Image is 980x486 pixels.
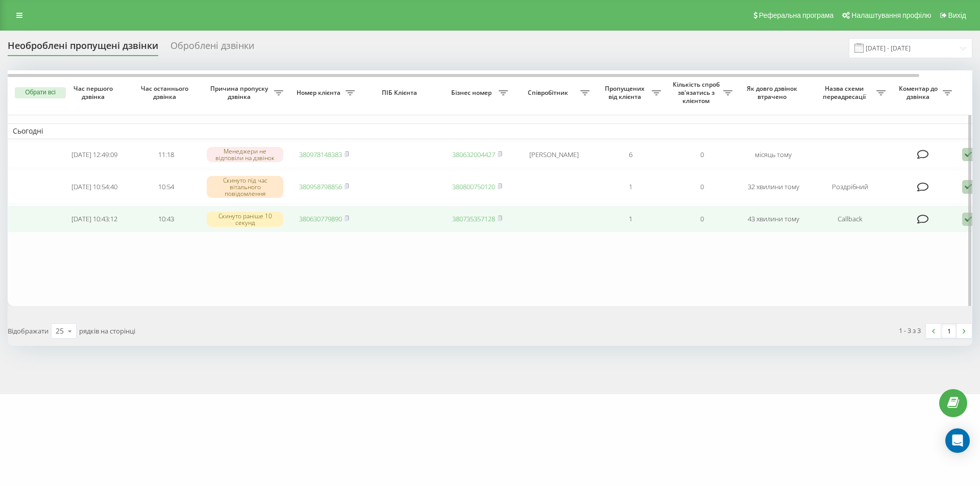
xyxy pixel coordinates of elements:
[600,85,652,100] span: Пропущених від клієнта
[948,11,966,19] span: Вихід
[130,206,202,233] td: 10:43
[67,85,122,100] span: Час першого дзвінка
[56,326,64,336] div: 25
[299,150,342,159] a: 380978148383
[595,206,666,233] td: 1
[138,85,193,100] span: Час останнього дзвінка
[299,214,342,223] a: 380630779890
[59,141,130,168] td: [DATE] 12:49:09
[79,326,135,336] span: рядків на сторінці
[666,141,738,168] td: 0
[738,170,809,203] td: 32 хвилини тому
[452,214,495,223] a: 380735357128
[293,89,346,97] span: Номер клієнта
[746,85,801,100] span: Як довго дзвінок втрачено
[738,206,809,233] td: 43 хвилини тому
[170,40,254,56] div: Оброблені дзвінки
[518,89,580,97] span: Співробітник
[666,170,738,203] td: 0
[447,89,499,97] span: Бізнес номер
[513,141,595,168] td: [PERSON_NAME]
[814,85,876,100] span: Назва схеми переадресації
[671,81,723,105] span: Кількість спроб зв'язатись з клієнтом
[595,170,666,203] td: 1
[369,89,433,97] span: ПІБ Клієнта
[899,325,921,336] div: 1 - 3 з 3
[207,147,283,162] div: Менеджери не відповіли на дзвінок
[896,85,943,100] span: Коментар до дзвінка
[941,324,957,338] a: 1
[207,176,283,198] div: Скинуто під час вітального повідомлення
[207,212,283,227] div: Скинуто раніше 10 секунд
[8,326,48,336] span: Відображати
[59,206,130,233] td: [DATE] 10:43:12
[130,141,202,168] td: 11:18
[8,40,158,56] div: Необроблені пропущені дзвінки
[666,206,738,233] td: 0
[452,150,495,159] a: 380632004427
[15,87,66,98] button: Обрати всі
[207,85,274,100] span: Причина пропуску дзвінка
[945,428,970,453] div: Open Intercom Messenger
[851,11,931,19] span: Налаштування профілю
[809,206,891,233] td: Callback
[595,141,666,168] td: 6
[59,170,130,203] td: [DATE] 10:54:40
[299,182,342,191] a: 380958798856
[452,182,495,191] a: 380800750120
[809,170,891,203] td: Роздрібний
[738,141,809,168] td: місяць тому
[759,11,834,19] span: Реферальна програма
[130,170,202,203] td: 10:54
